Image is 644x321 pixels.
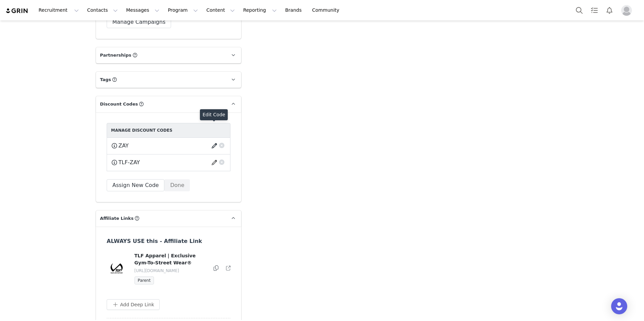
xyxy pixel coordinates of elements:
[621,5,632,16] img: placeholder-profile.jpg
[107,16,171,28] button: Manage Campaigns
[135,276,154,284] span: Parent
[281,3,308,18] a: Brands
[135,252,207,266] h4: TLF Apparel | Exclusive Gym-To-Street Wear®
[107,299,160,310] button: Add Deep Link
[602,3,617,18] button: Notifications
[107,179,164,191] button: Assign New Code
[164,3,202,18] button: Program
[111,127,226,133] div: Manage Discount Codes
[118,158,140,167] span: TLF-ZAY
[107,263,127,273] img: TLF-Logo-Take-Life-Further-Gym-To-Street-Wear_1f86d36f-c6cf-4ca2-be26-8b3dbaece95c.png
[202,3,239,18] button: Content
[572,3,587,18] button: Search
[239,3,281,18] button: Reporting
[200,109,228,120] div: Edit Code
[611,298,627,314] div: Open Intercom Messenger
[122,3,163,18] button: Messages
[135,268,207,274] p: [URL][DOMAIN_NAME]
[164,179,190,191] button: Done
[617,5,639,16] button: Profile
[308,3,346,18] a: Community
[100,101,138,108] span: Discount Codes
[100,52,131,59] span: Partnerships
[35,3,83,18] button: Recruitment
[100,76,111,83] span: Tags
[107,237,215,245] h3: ALWAYS USE this - Affiliate Link
[118,142,128,150] span: ZAY
[83,3,122,18] button: Contacts
[587,3,602,18] a: Tasks
[5,8,29,14] img: grin logo
[100,215,133,222] span: Affiliate Links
